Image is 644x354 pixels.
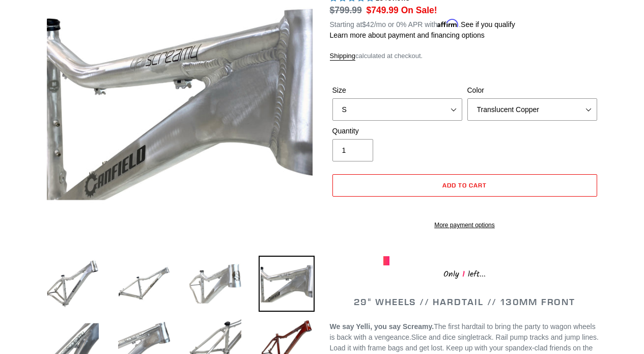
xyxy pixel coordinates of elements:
[330,322,434,331] b: We say Yelli, you say Screamy.
[332,85,462,96] label: Size
[330,51,600,61] div: calculated at checkout.
[330,17,515,30] p: Starting at /mo or 0% APR with .
[332,174,597,197] button: Add to cart
[330,5,362,15] s: $799.99
[330,322,596,341] span: The first hardtail to bring the party to wagon wheels is back with a vengeance.
[367,5,399,15] span: $749.99
[330,52,356,61] a: Shipping
[45,256,101,312] img: Load image into Gallery viewer, YELLI SCREAMY - Frame Only
[401,4,437,17] span: On Sale!
[437,19,459,28] span: Affirm
[354,296,575,308] span: 29" WHEELS // HARDTAIL // 130MM FRONT
[330,31,485,39] a: Learn more about payment and financing options
[442,181,487,189] span: Add to cart
[332,221,597,230] a: More payment options
[332,126,462,137] label: Quantity
[187,256,243,312] img: Load image into Gallery viewer, YELLI SCREAMY - Frame Only
[459,268,468,281] span: 1
[467,85,597,96] label: Color
[116,256,172,312] img: Load image into Gallery viewer, YELLI SCREAMY - Frame Only
[461,20,515,29] a: See if you qualify - Learn more about Affirm Financing (opens in modal)
[362,20,374,29] span: $42
[259,256,315,312] img: Load image into Gallery viewer, YELLI SCREAMY - Frame Only
[383,265,546,281] div: Only left...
